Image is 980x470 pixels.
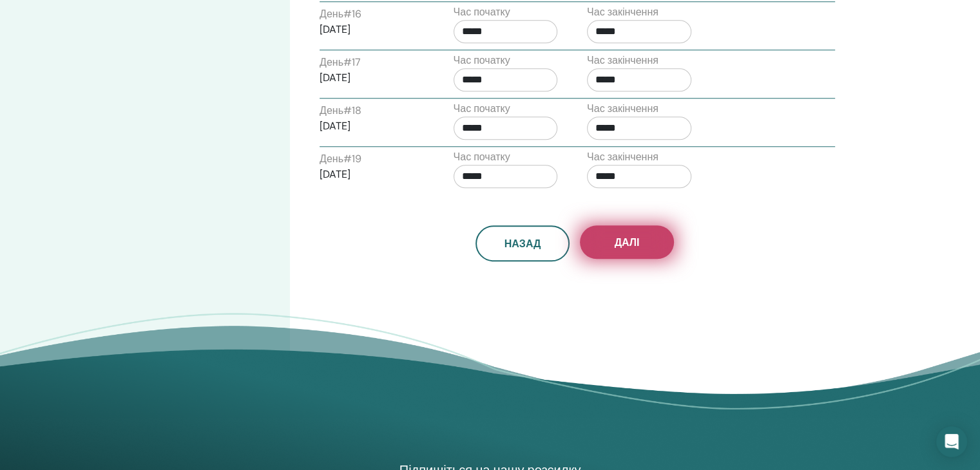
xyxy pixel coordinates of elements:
p: [DATE] [320,22,424,37]
label: Час закінчення [587,5,658,20]
div: Open Intercom Messenger [936,426,967,457]
p: [DATE] [320,167,424,182]
label: Час початку [454,53,510,68]
button: Далі [580,225,674,259]
p: [DATE] [320,70,424,86]
label: Час закінчення [587,101,658,117]
label: Час початку [454,101,510,117]
label: День # 18 [320,103,361,118]
button: Назад [476,225,570,261]
label: Час закінчення [587,149,658,165]
p: [DATE] [320,118,424,134]
label: Час початку [454,149,510,165]
span: Назад [504,237,541,250]
span: Далі [615,236,640,249]
label: Час початку [454,5,510,20]
label: День # 19 [320,151,361,167]
label: День # 17 [320,55,361,70]
label: День # 16 [320,6,361,22]
label: Час закінчення [587,53,658,68]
